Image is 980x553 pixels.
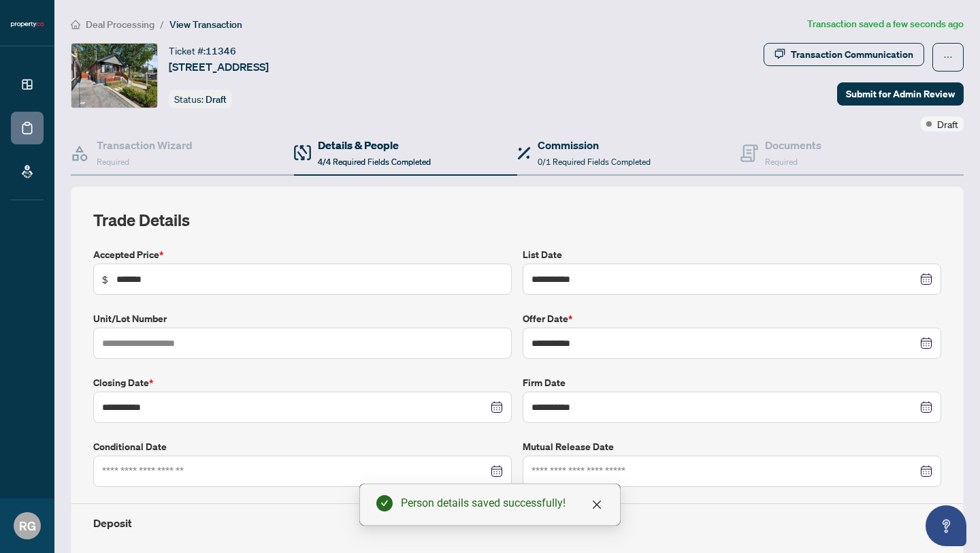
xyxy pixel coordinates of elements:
div: Ticket #: [169,43,236,59]
h4: Documents [765,137,821,153]
div: Status: [169,90,232,108]
span: 0/1 Required Fields Completed [538,157,651,167]
span: check-circle [376,495,393,511]
span: close [591,499,602,510]
button: Open asap [926,505,966,546]
h4: Details & People [318,137,431,153]
span: ellipsis [943,52,953,62]
a: Close [589,497,604,512]
label: Firm Date [523,375,941,390]
span: Deal Processing [86,18,154,31]
h2: Trade Details [93,209,941,231]
span: Submit for Admin Review [846,83,955,105]
span: Draft [206,93,227,106]
span: RG [19,516,36,535]
span: View Transaction [169,18,242,31]
label: Closing Date [93,375,512,390]
span: [STREET_ADDRESS] [169,59,269,75]
label: Offer Date [523,311,941,326]
img: IMG-E12412948_1.jpg [71,44,157,108]
div: Transaction Communication [791,44,913,65]
span: $ [102,272,108,287]
span: Required [765,157,798,167]
label: Mutual Release Date [523,439,941,454]
span: 4/4 Required Fields Completed [318,157,431,167]
button: Submit for Admin Review [837,82,964,106]
label: Unit/Lot Number [93,311,512,326]
h4: Transaction Wizard [97,137,193,153]
h4: Deposit [93,515,941,531]
span: Required [97,157,129,167]
button: Transaction Communication [764,43,924,66]
label: List Date [523,247,941,262]
article: Transaction saved a few seconds ago [807,16,964,32]
li: / [160,16,164,32]
h4: Commission [538,137,651,153]
label: Conditional Date [93,439,512,454]
span: Draft [937,116,958,131]
span: home [71,20,80,29]
span: 11346 [206,45,236,57]
label: Accepted Price [93,247,512,262]
img: logo [11,20,44,29]
div: Person details saved successfully! [401,495,604,511]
